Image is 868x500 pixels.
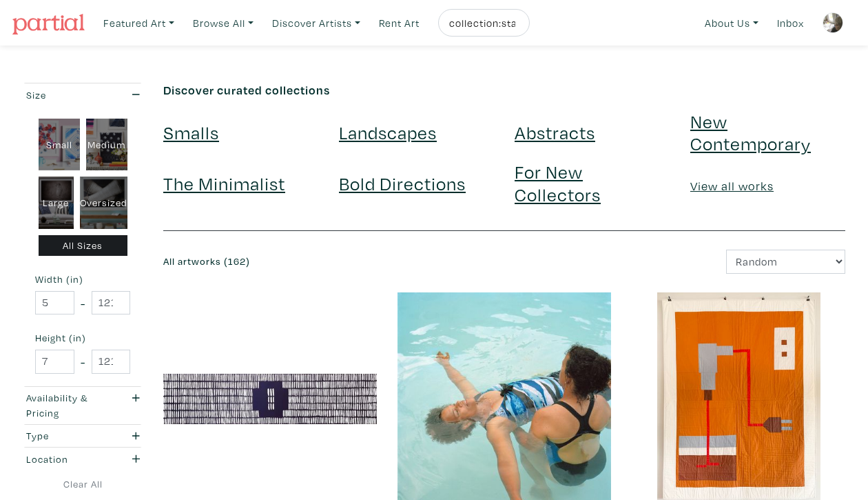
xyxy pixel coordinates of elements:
[97,9,180,37] a: Featured Art
[690,178,774,194] a: View all works
[339,171,466,195] a: Bold Directions
[26,88,106,103] div: Size
[39,119,80,171] div: Small
[23,448,143,470] button: Location
[187,9,260,37] a: Browse All
[373,9,426,37] a: Rent Art
[80,177,127,229] div: Oversized
[699,9,765,37] a: About Us
[23,83,143,106] button: Size
[86,119,127,171] div: Medium
[448,14,517,32] input: Search
[823,12,843,33] img: phpThumb.php
[39,177,74,229] div: Large
[81,294,85,312] span: -
[23,387,143,424] button: Availability & Pricing
[515,159,601,206] a: For New Collectors
[163,120,219,144] a: Smalls
[35,333,130,343] small: Height (in)
[515,120,595,144] a: Abstracts
[266,9,366,37] a: Discover Artists
[23,477,143,492] a: Clear All
[771,9,810,37] a: Inbox
[81,352,85,371] span: -
[163,83,845,98] h6: Discover curated collections
[26,390,106,420] div: Availability & Pricing
[339,120,437,144] a: Landscapes
[35,274,130,284] small: Width (in)
[690,109,811,155] a: New Contemporary
[23,425,143,448] button: Type
[26,428,106,443] div: Type
[26,452,106,467] div: Location
[163,256,494,268] h6: All artworks (162)
[163,171,285,195] a: The Minimalist
[39,235,127,257] div: All Sizes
